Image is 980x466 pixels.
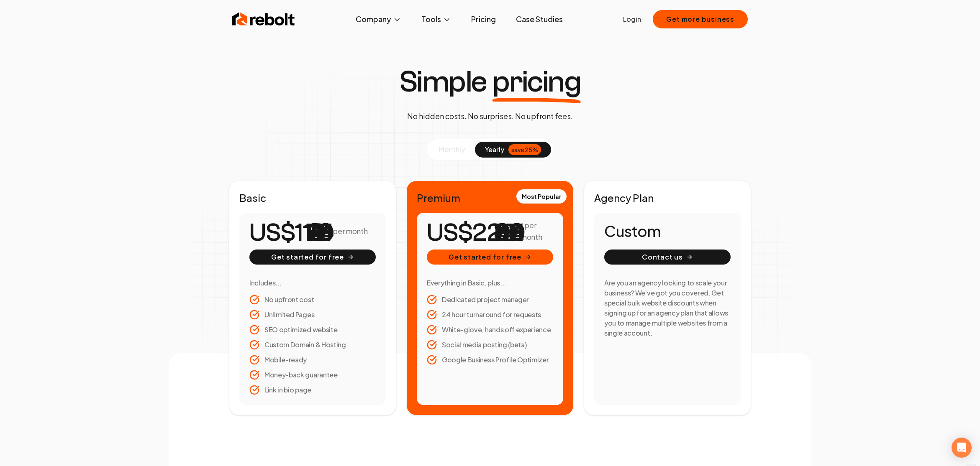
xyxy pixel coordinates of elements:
[249,310,376,320] li: Unlimited Pages
[427,250,553,265] button: Get started for free
[249,355,376,365] li: Mobile-ready
[604,250,731,265] button: Contact us
[427,295,553,305] li: Dedicated project manager
[485,145,504,155] span: yearly
[475,142,551,158] button: yearlysave 25%
[509,11,570,28] a: Case Studies
[328,225,367,237] p: / per month
[349,11,408,28] button: Company
[604,278,731,338] h3: Are you an agency looking to scale your business? We've got you covered. Get special bulk website...
[594,191,741,204] h2: Agency Plan
[427,310,553,320] li: 24 hour turnaround for requests
[232,11,295,28] img: Rebolt Logo
[427,325,553,335] li: White-glove, hands off experience
[249,385,376,395] li: Link in bio page
[604,223,731,239] h1: Custom
[493,67,581,97] span: pricing
[427,355,553,365] li: Google Business Profile Optimizer
[623,14,641,24] a: Login
[415,11,458,28] button: Tools
[239,191,386,204] h2: Basic
[508,144,541,155] div: save 25%
[249,250,376,265] button: Get started for free
[952,438,972,458] div: Open Intercom Messenger
[249,278,376,288] h3: Includes...
[516,189,567,204] div: Most Popular
[417,191,563,204] h2: Premium
[427,340,553,350] li: Social media posting (beta)
[520,219,553,243] p: / per month
[653,10,748,28] button: Get more business
[429,142,475,158] button: monthly
[249,295,376,305] li: No upfront cost
[249,340,376,350] li: Custom Domain & Hosting
[464,11,503,28] a: Pricing
[439,145,465,154] span: monthly
[407,110,573,122] p: No hidden costs. No surprises. No upfront fees.
[427,214,517,252] number-flow-react: US$225
[399,67,581,97] h1: Simple
[249,325,376,335] li: SEO optimized website
[249,370,376,380] li: Money-back guarantee
[249,214,325,252] number-flow-react: US$112
[427,278,553,288] h3: Everything in Basic, plus...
